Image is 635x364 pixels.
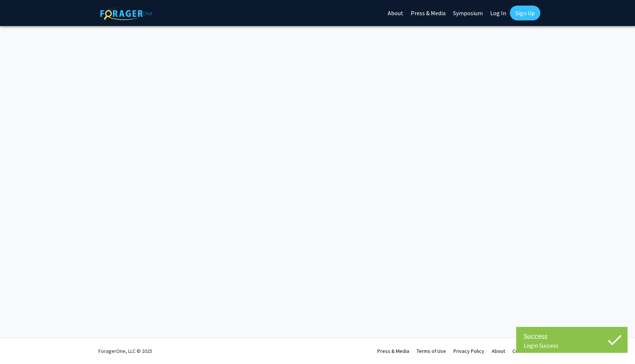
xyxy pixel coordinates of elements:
a: Press & Media [377,348,409,354]
a: Privacy Policy [453,348,484,354]
a: Terms of Use [417,348,446,354]
div: Login Success [524,342,620,349]
img: ForagerOne Logo [100,7,152,20]
div: ForagerOne, LLC © 2025 [98,338,152,364]
a: Sign Up [510,6,540,20]
a: Contact Us [512,348,537,354]
div: Success [524,331,620,342]
a: About [492,348,505,354]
